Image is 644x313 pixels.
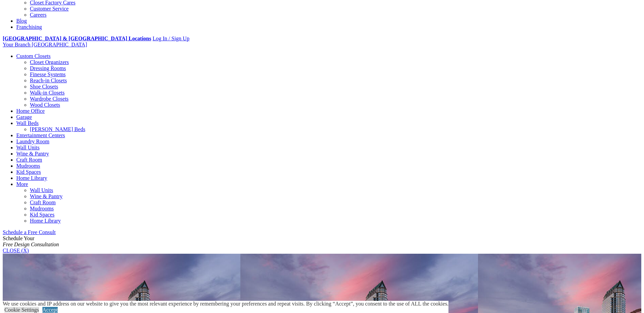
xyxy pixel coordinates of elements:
[3,235,59,247] span: Schedule Your
[30,126,85,132] a: [PERSON_NAME] Beds
[16,157,42,163] a: Craft Room
[3,301,448,307] div: We use cookies and IP address on our website to give you the most relevant experience by remember...
[3,42,30,47] span: Your Branch
[30,12,47,18] a: Careers
[30,218,61,224] a: Home Library
[30,65,66,71] a: Dressing Rooms
[30,6,69,12] a: Customer Service
[16,18,27,24] a: Blog
[30,193,62,199] a: Wine & Pantry
[3,242,59,247] em: Free Design Consultation
[16,108,45,114] a: Home Office
[30,187,53,193] a: Wall Units
[3,229,56,235] a: Schedule a Free Consult (opens a dropdown menu)
[30,59,69,65] a: Closet Organizers
[16,145,39,150] a: Wall Units
[30,71,66,77] a: Finesse Systems
[16,175,47,181] a: Home Library
[16,169,41,175] a: Kid Spaces
[16,181,28,187] a: More menu text will display only on big screen
[16,163,40,169] a: Mudrooms
[30,206,54,211] a: Mudrooms
[30,212,54,217] a: Kid Spaces
[16,114,32,120] a: Garage
[16,132,65,138] a: Entertainment Centers
[30,200,56,205] a: Craft Room
[3,36,151,41] a: [GEOGRAPHIC_DATA] & [GEOGRAPHIC_DATA] Locations
[4,307,39,313] a: Cookie Settings
[30,84,58,89] a: Shoe Closets
[16,24,42,30] a: Franchising
[16,139,49,144] a: Laundry Room
[30,78,67,83] a: Reach-in Closets
[16,151,49,156] a: Wine & Pantry
[152,36,189,41] a: Log In / Sign Up
[42,307,58,313] a: Accept
[30,102,60,108] a: Wood Closets
[3,42,87,47] a: Your Branch [GEOGRAPHIC_DATA]
[32,42,87,47] span: [GEOGRAPHIC_DATA]
[16,120,39,126] a: Wall Beds
[30,96,69,102] a: Wardrobe Closets
[3,248,29,253] a: CLOSE (X)
[16,53,51,59] a: Custom Closets
[30,90,65,96] a: Walk-in Closets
